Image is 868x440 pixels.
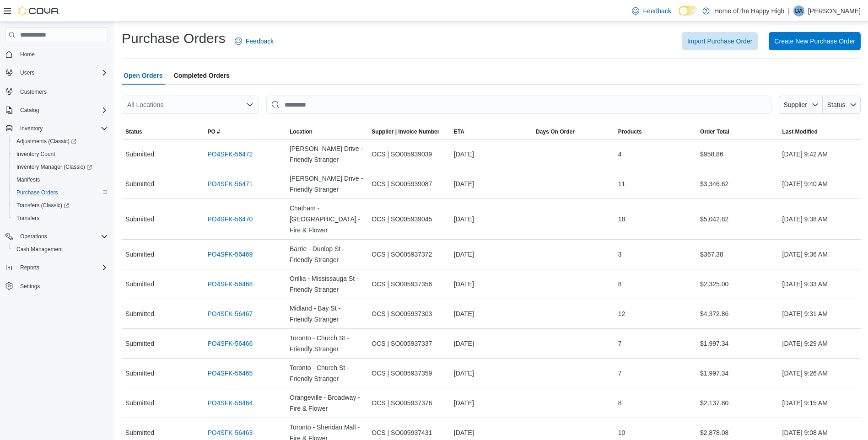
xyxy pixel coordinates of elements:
a: Inventory Count [13,149,59,160]
span: Customers [16,86,108,97]
span: Home [20,51,35,58]
span: 4 [618,149,622,160]
p: [PERSON_NAME] [808,5,861,16]
span: 10 [618,427,625,438]
div: $5,042.82 [696,210,778,228]
a: Adjustments (Classic) [13,136,80,147]
span: Dark Mode [679,16,679,16]
button: ETA [450,124,532,139]
a: Adjustments (Classic) [9,135,112,148]
span: Transfers [13,213,108,224]
div: $958.86 [696,145,778,163]
span: Transfers (Classic) [13,200,108,211]
div: [DATE] [450,364,532,382]
span: Barrie - Dunlop St - Friendly Stranger [290,243,364,265]
span: Submitted [125,178,154,189]
div: $1,997.34 [696,334,778,353]
button: Create New Purchase Order [769,32,861,50]
button: Customers [2,85,112,98]
span: 7 [618,338,622,349]
button: PO # [204,124,286,139]
span: Toronto - Church St - Friendly Stranger [290,362,364,384]
div: OCS | SO005939039 [368,145,450,163]
div: OCS | SO005937303 [368,305,450,323]
button: Reports [2,261,112,274]
a: Transfers (Classic) [9,199,112,212]
a: Cash Management [13,244,66,255]
span: [PERSON_NAME] Drive - Friendly Stranger [290,143,364,165]
span: Transfers [16,215,39,222]
div: $2,137.80 [696,394,778,412]
div: [DATE] [450,145,532,163]
span: PO # [207,128,220,135]
div: [DATE] [450,175,532,193]
span: Submitted [125,368,154,379]
div: [DATE] 9:15 AM [779,394,861,412]
span: Users [20,69,34,76]
div: [DATE] [450,305,532,323]
span: Transfers (Classic) [16,202,69,209]
a: PO4SFK-56468 [207,279,253,290]
span: Cash Management [16,246,63,253]
div: OCS | SO005937372 [368,245,450,263]
button: Users [2,66,112,79]
span: Operations [20,233,47,240]
span: Catalog [20,107,39,114]
button: Import Purchase Order [682,32,758,50]
button: Operations [2,230,112,243]
span: ETA [454,128,464,135]
span: Location [290,128,313,135]
a: Transfers [13,213,43,224]
input: This is a search bar. After typing your query, hit enter to filter the results lower in the page. [266,96,771,114]
div: [DATE] 9:42 AM [779,145,861,163]
a: Purchase Orders [13,187,62,198]
div: [DATE] [450,210,532,228]
span: Settings [20,283,40,290]
a: PO4SFK-56465 [207,368,253,379]
a: Transfers (Classic) [13,200,73,211]
span: Reports [20,264,39,271]
button: Products [615,124,696,139]
div: OCS | SO005937337 [368,334,450,353]
span: Inventory [16,123,108,134]
span: Products [618,128,642,135]
a: Manifests [13,174,43,185]
button: Order Total [696,124,778,139]
h1: Purchase Orders [122,29,226,48]
span: Submitted [125,214,154,225]
span: Supplier [784,101,807,108]
button: Manifests [9,173,112,186]
div: OCS | SO005937359 [368,364,450,382]
span: 18 [618,214,625,225]
div: [DATE] [450,245,532,263]
span: Catalog [16,105,108,116]
span: Submitted [125,149,154,160]
span: Users [16,67,108,78]
img: Cova [18,6,59,16]
span: Customers [20,88,47,96]
button: Inventory Count [9,148,112,161]
span: Purchase Orders [13,187,108,198]
button: Settings [2,279,112,293]
span: Open Orders [124,66,163,85]
a: PO4SFK-56467 [207,308,253,319]
button: Last Modified [779,124,861,139]
span: Orangeville - Broadway - Fire & Flower [290,392,364,414]
span: Days On Order [536,128,575,135]
span: 7 [618,368,622,379]
span: Purchase Orders [16,189,58,196]
span: 12 [618,308,625,319]
button: Home [2,48,112,61]
span: Inventory Manager (Classic) [13,161,108,172]
button: Open list of options [246,101,253,108]
button: Cash Management [9,243,112,256]
button: Supplier [779,96,823,114]
span: Submitted [125,249,154,260]
button: Supplier | Invoice Number [368,124,450,139]
a: PO4SFK-56469 [207,249,253,260]
div: OCS | SO005937376 [368,394,450,412]
a: Feedback [628,2,674,20]
span: Create New Purchase Order [774,37,855,46]
span: Inventory [20,125,43,132]
span: Adjustments (Classic) [13,136,108,147]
